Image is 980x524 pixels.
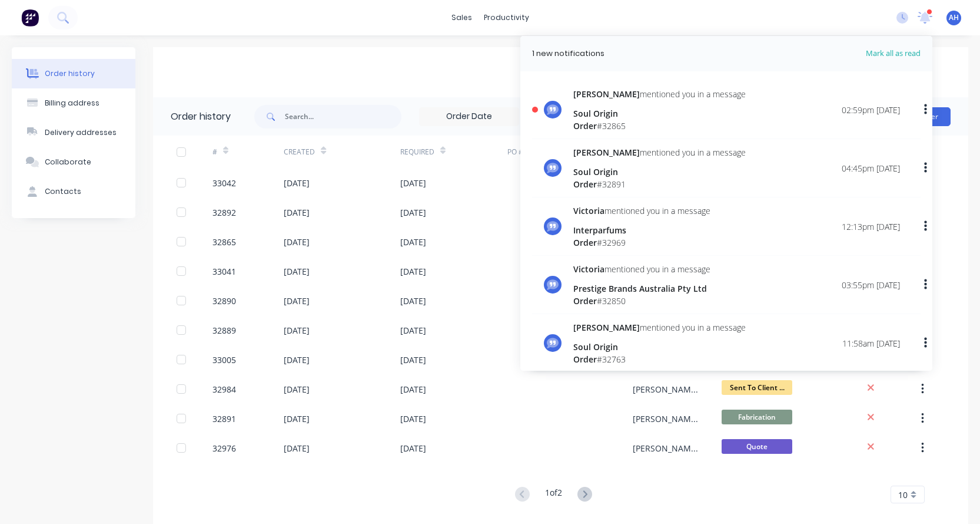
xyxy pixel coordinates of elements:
div: PO # [507,136,633,168]
div: Order history [171,110,231,124]
button: Order history [12,59,135,88]
div: [PERSON_NAME] [633,442,699,454]
div: [DATE] [284,413,310,425]
div: # 32891 [573,178,746,190]
div: 32892 [212,206,236,219]
button: Delivery addresses [12,118,135,147]
div: sales [446,9,478,27]
span: [PERSON_NAME] [573,322,640,333]
img: Factory [21,9,39,27]
div: [PERSON_NAME] [633,413,699,425]
div: [DATE] [400,295,426,307]
span: [PERSON_NAME] [573,147,640,158]
span: Order [573,295,597,307]
div: 11:58am [DATE] [842,337,900,350]
div: 32890 [212,295,236,307]
span: Order [573,179,597,190]
input: Order Date [420,108,519,126]
div: [DATE] [284,324,310,337]
div: 1 new notifications [532,48,604,60]
div: Created [284,136,400,168]
span: Mark all as read [823,48,921,60]
div: [DATE] [400,236,426,248]
div: 12:13pm [DATE] [842,220,900,233]
button: Collaborate [12,147,135,177]
div: [DATE] [400,442,426,454]
div: 32984 [212,383,236,396]
div: mentioned you in a message [573,88,746,100]
div: [PERSON_NAME] [633,383,699,396]
div: Billing address [45,98,99,108]
div: Interparfums [573,224,710,236]
div: PO # [507,147,523,157]
div: 33041 [212,265,236,278]
input: Search... [285,105,401,128]
div: # [212,136,284,168]
span: Order [573,120,597,131]
div: [DATE] [284,236,310,248]
button: Contacts [12,177,135,206]
span: Sent To Client ... [722,380,792,395]
div: Soul Origin [573,107,746,120]
div: [DATE] [400,324,426,337]
div: mentioned you in a message [573,146,746,159]
div: [DATE] [400,206,426,219]
div: Soul Origin [573,341,746,353]
div: [DATE] [284,442,310,454]
div: # 32763 [573,353,746,365]
span: Victoria [573,205,604,216]
div: mentioned you in a message [573,263,710,275]
div: Created [284,147,315,157]
div: [DATE] [284,354,310,366]
div: [DATE] [284,206,310,219]
div: [DATE] [400,413,426,425]
span: Fabrication [722,410,792,424]
div: # 32969 [573,236,710,249]
span: Order [573,237,597,248]
div: 32865 [212,236,236,248]
div: [DATE] [400,354,426,366]
div: [DATE] [400,383,426,396]
div: 32889 [212,324,236,337]
div: Soul Origin [573,166,746,178]
div: 04:45pm [DATE] [842,162,900,174]
div: Order history [45,68,95,79]
span: 10 [898,489,908,501]
div: [DATE] [400,265,426,278]
div: Collaborate [45,157,91,167]
span: [PERSON_NAME] [573,88,640,100]
div: Delivery addresses [45,127,117,138]
div: 02:59pm [DATE] [842,104,900,116]
div: # 32850 [573,295,710,307]
div: Required [400,136,507,168]
div: Required [400,147,434,157]
div: [DATE] [284,265,310,278]
span: Order [573,354,597,365]
div: Contacts [45,186,81,197]
div: [DATE] [284,383,310,396]
div: [DATE] [284,177,310,189]
div: 32976 [212,442,236,454]
div: mentioned you in a message [573,321,746,334]
span: AH [949,12,959,23]
div: [DATE] [284,295,310,307]
div: Prestige Brands Australia Pty Ltd [573,282,710,295]
div: 1 of 2 [545,486,562,503]
div: productivity [478,9,535,27]
div: # [212,147,217,157]
div: 03:55pm [DATE] [842,279,900,291]
span: Quote [722,439,792,454]
div: # 32865 [573,120,746,132]
div: [DATE] [400,177,426,189]
div: 32891 [212,413,236,425]
div: mentioned you in a message [573,205,710,217]
div: 33042 [212,177,236,189]
button: Billing address [12,88,135,118]
div: 33005 [212,354,236,366]
span: Victoria [573,263,604,275]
